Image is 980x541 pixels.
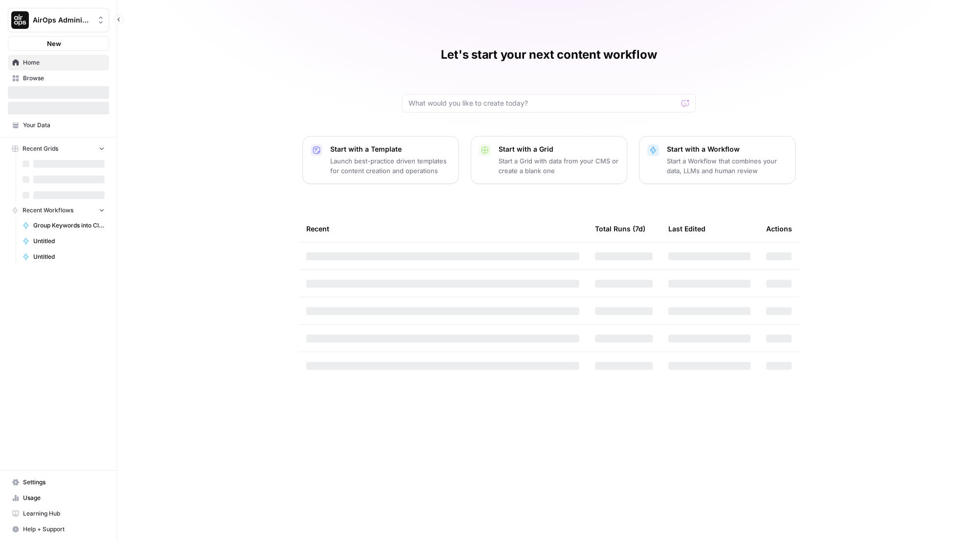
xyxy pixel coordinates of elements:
[18,233,109,249] a: Untitled
[441,47,657,63] h1: Let's start your next content workflow
[499,156,619,176] p: Start a Grid with data from your CMS or create a blank one
[639,136,796,184] button: Start with a WorkflowStart a Workflow that combines your data, LLMs and human review
[18,218,109,233] a: Group Keywords into Clusters
[8,36,109,51] button: New
[668,215,706,242] div: Last Edited
[8,141,109,156] button: Recent Grids
[8,8,109,32] button: Workspace: AirOps Administrative
[8,203,109,218] button: Recent Workflows
[23,509,105,518] span: Learning Hub
[306,215,579,242] div: Recent
[471,136,627,184] button: Start with a GridStart a Grid with data from your CMS or create a blank one
[409,98,678,108] input: What would you like to create today?
[47,39,61,48] span: New
[23,144,58,153] span: Recent Grids
[8,474,109,490] a: Settings
[8,506,109,521] a: Learning Hub
[23,121,105,130] span: Your Data
[23,74,105,83] span: Browse
[23,206,73,215] span: Recent Workflows
[23,494,105,502] span: Usage
[33,15,92,25] span: AirOps Administrative
[33,237,105,246] span: Untitled
[23,478,105,487] span: Settings
[330,156,451,176] p: Launch best-practice driven templates for content creation and operations
[766,215,792,242] div: Actions
[595,215,645,242] div: Total Runs (7d)
[8,55,109,70] a: Home
[667,156,787,176] p: Start a Workflow that combines your data, LLMs and human review
[18,249,109,265] a: Untitled
[8,521,109,537] button: Help + Support
[33,252,105,261] span: Untitled
[302,136,459,184] button: Start with a TemplateLaunch best-practice driven templates for content creation and operations
[499,144,619,154] p: Start with a Grid
[23,525,105,534] span: Help + Support
[8,117,109,133] a: Your Data
[330,144,451,154] p: Start with a Template
[23,58,105,67] span: Home
[11,11,29,29] img: AirOps Administrative Logo
[667,144,787,154] p: Start with a Workflow
[33,221,105,230] span: Group Keywords into Clusters
[8,70,109,86] a: Browse
[8,490,109,506] a: Usage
